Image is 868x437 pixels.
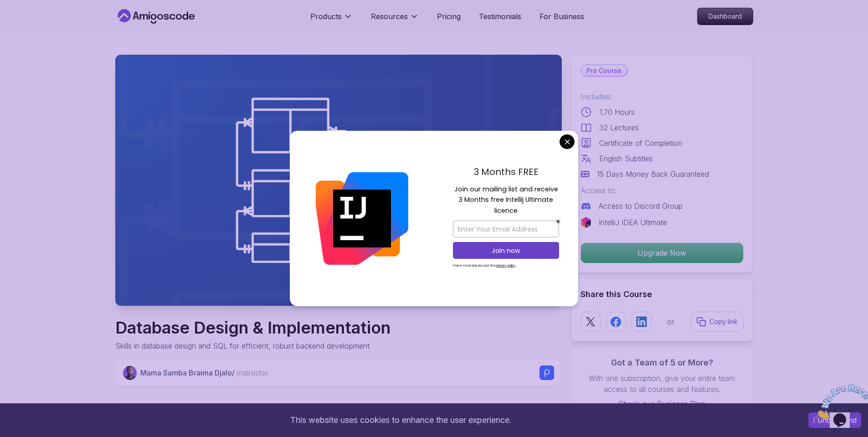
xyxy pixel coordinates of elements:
[580,373,744,395] p: With one subscription, give your entire team access to all courses and features.
[580,242,744,263] button: Upgrade Now
[371,11,419,29] button: Resources
[115,55,562,306] img: database-design_thumbnail
[599,122,639,133] p: 32 Lectures
[599,107,635,118] p: 1.70 Hours
[140,367,269,378] p: Mama Samba Braima Djalo /
[581,65,627,76] p: Pro Course
[580,91,744,102] p: Includes:
[580,185,744,196] p: Access to:
[580,398,744,409] a: Check our Business Plan
[7,410,795,430] div: This website uses cookies to enhance the user experience.
[580,356,744,369] h3: Got a Team of 5 or More?
[697,8,753,25] a: Dashboard
[580,288,744,301] h2: Share this Course
[115,319,390,337] h1: Database Design & Implementation
[597,169,709,180] p: 15 Days Money Back Guaranteed
[709,317,738,326] p: Copy link
[115,340,390,351] p: Skills in database design and SQL for efficient, robust backend development
[310,11,342,22] p: Products
[4,4,7,11] span: 1
[310,11,353,29] button: Products
[599,217,667,228] p: IntelliJ IDEA Ultimate
[437,11,461,22] a: Pricing
[479,11,521,22] a: Testimonials
[371,11,408,22] p: Resources
[123,366,137,380] img: Nelson Djalo
[581,243,743,263] p: Upgrade Now
[667,316,675,327] p: or
[236,368,269,377] span: Instructor
[812,380,868,423] iframe: chat widget
[580,217,591,228] img: jetbrains logo
[599,153,653,164] p: English Subtitles
[599,201,683,211] p: Access to Discord Group
[4,4,60,40] img: Chat attention grabber
[599,138,682,149] p: Certificate of Completion
[698,8,753,25] p: Dashboard
[691,312,744,332] button: Copy link
[808,412,861,428] button: Accept cookies
[539,11,584,22] a: For Business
